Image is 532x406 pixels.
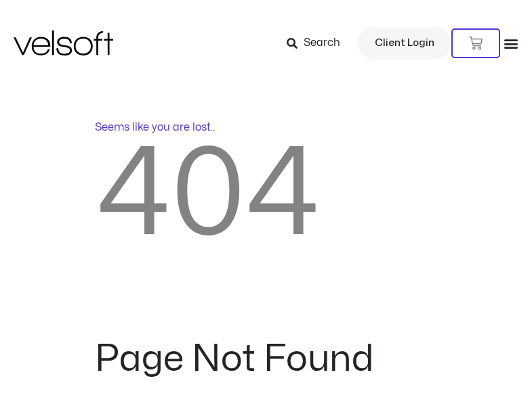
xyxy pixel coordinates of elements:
span: Search [304,35,340,52]
a: Client Login [358,27,451,60]
h2: Page Not Found [95,341,438,378]
a: Search [287,32,350,55]
div: Menu Toggle [504,36,518,51]
h2: 404 [95,135,438,256]
img: Velsoft Training Materials [14,30,113,55]
span: Client Login [375,35,434,52]
p: Seems like you are lost.. [95,119,438,135]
